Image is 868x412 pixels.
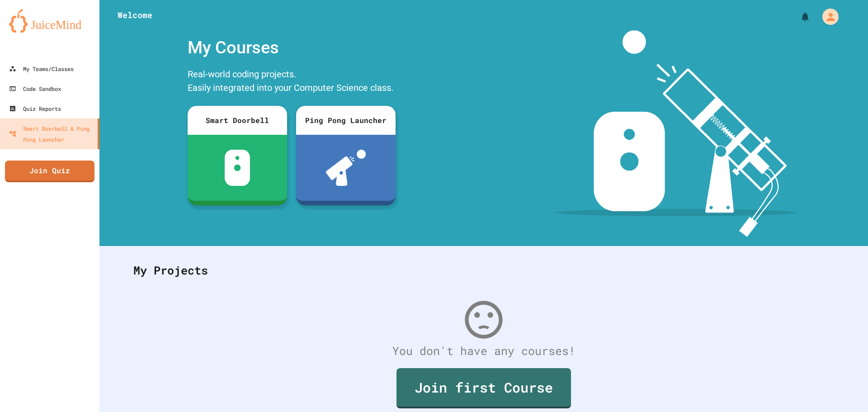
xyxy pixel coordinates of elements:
[396,368,571,408] a: Join first Course
[9,123,94,145] div: Smart Doorbell & Ping Pong Launcher
[183,65,400,99] div: Real-world coding projects. Easily integrated into your Computer Science class.
[9,9,90,33] img: logo-orange.svg
[188,106,287,135] div: Smart Doorbell
[9,103,61,114] div: Quiz Reports
[326,150,366,186] img: ppl-with-ball.png
[830,376,859,403] iframe: chat widget
[296,106,396,135] div: Ping Pong Launcher
[124,342,843,360] div: You don't have any courses!
[555,30,797,237] img: banner-image-my-projects.png
[813,6,841,27] div: My Account
[9,83,61,94] div: Code Sandbox
[9,63,74,74] div: My Teams/Classes
[5,161,94,182] a: Join Quiz
[124,253,843,288] div: My Projects
[183,30,400,65] div: My Courses
[793,336,859,375] iframe: chat widget
[783,9,813,24] div: My Notifications
[225,150,250,186] img: sdb-white.svg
